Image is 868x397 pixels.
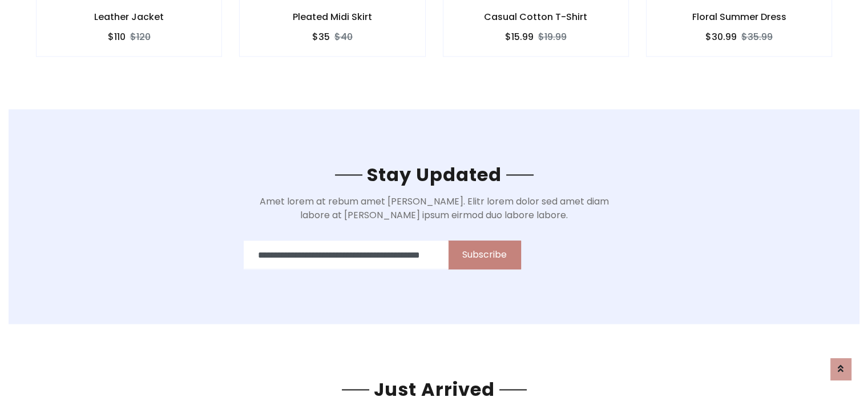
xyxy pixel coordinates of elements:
h6: $35 [312,31,330,42]
h6: $110 [108,31,126,42]
button: Subscribe [448,240,521,269]
h6: $15.99 [505,31,534,42]
p: Amet lorem at rebum amet [PERSON_NAME]. Elitr lorem dolor sed amet diam labore at [PERSON_NAME] i... [244,195,625,222]
span: Stay Updated [362,162,506,187]
del: $40 [334,30,353,43]
h6: Casual Cotton T-Shirt [443,11,628,22]
h6: $30.99 [705,31,737,42]
del: $19.99 [538,30,567,43]
h6: Floral Summer Dress [647,11,831,22]
h6: Pleated Midi Skirt [240,11,425,22]
del: $120 [130,30,151,43]
h6: Leather Jacket [37,11,221,22]
del: $35.99 [741,30,773,43]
